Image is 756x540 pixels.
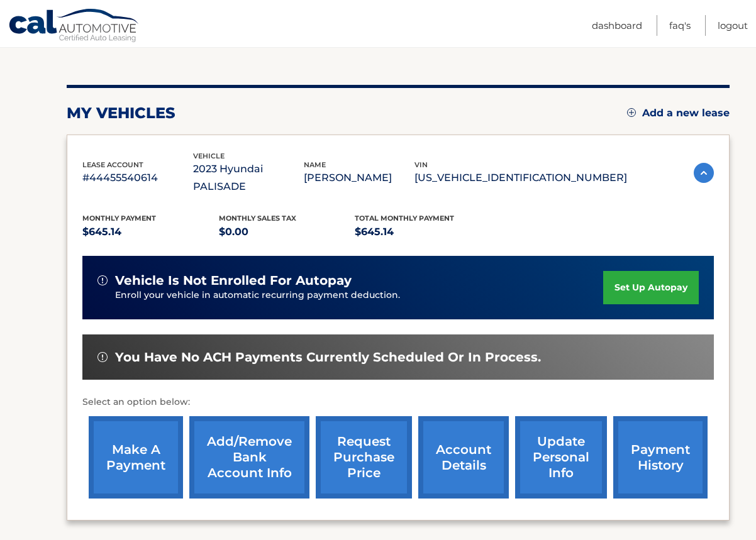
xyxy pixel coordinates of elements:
[82,395,714,410] p: Select an option below:
[219,214,296,223] span: Monthly sales Tax
[89,416,183,499] a: make a payment
[189,416,309,499] a: Add/Remove bank account info
[82,160,143,169] span: lease account
[592,15,642,36] a: Dashboard
[82,214,156,223] span: Monthly Payment
[669,15,691,36] a: FAQ's
[304,169,414,187] p: [PERSON_NAME]
[718,15,748,36] a: Logout
[219,223,355,241] p: $0.00
[355,214,454,223] span: Total Monthly Payment
[603,271,699,304] a: set up autopay
[193,152,225,160] span: vehicle
[627,108,636,117] img: add.svg
[67,104,175,123] h2: my vehicles
[515,416,607,499] a: update personal info
[304,160,326,169] span: name
[355,223,491,241] p: $645.14
[115,273,352,289] span: vehicle is not enrolled for autopay
[627,107,730,119] a: Add a new lease
[418,416,509,499] a: account details
[97,275,108,285] img: alert-white.svg
[414,160,428,169] span: vin
[115,289,603,302] p: Enroll your vehicle in automatic recurring payment deduction.
[613,416,708,499] a: payment history
[115,350,541,365] span: You have no ACH payments currently scheduled or in process.
[193,160,304,196] p: 2023 Hyundai PALISADE
[82,223,219,241] p: $645.14
[82,169,193,187] p: #44455540614
[414,169,627,187] p: [US_VEHICLE_IDENTIFICATION_NUMBER]
[97,352,108,362] img: alert-white.svg
[8,8,140,45] a: Cal Automotive
[316,416,412,499] a: request purchase price
[694,163,714,183] img: accordion-active.svg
